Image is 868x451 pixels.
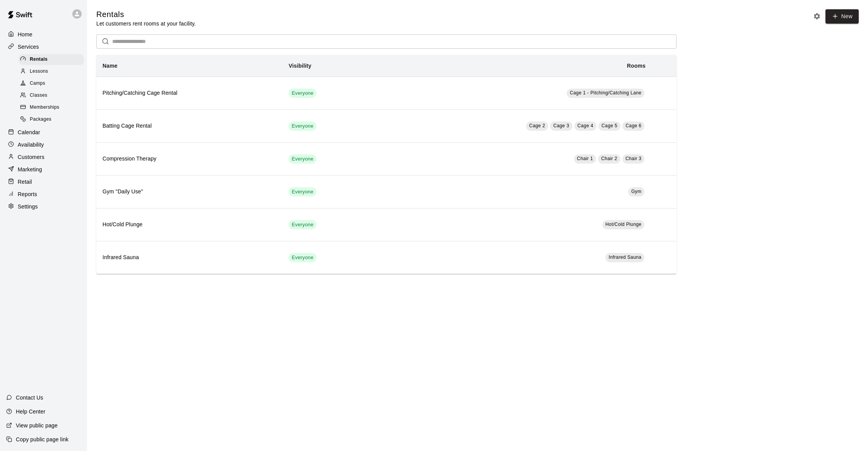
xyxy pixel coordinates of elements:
[553,123,569,128] span: Cage 3
[19,102,87,114] a: Memberships
[6,176,81,188] a: Retail
[19,65,87,77] a: Lessons
[19,53,87,65] a: Rentals
[30,92,47,99] span: Classes
[18,128,40,136] p: Calendar
[289,90,316,97] span: Everyone
[30,80,45,87] span: Camps
[289,155,316,163] span: Everyone
[18,43,39,51] p: Services
[19,90,84,101] div: Classes
[570,90,641,96] span: Cage 1 - Pitching/Catching Lane
[625,123,641,128] span: Cage 6
[103,188,276,196] h6: Gym "Daily Use"
[19,66,84,77] div: Lessons
[18,153,44,161] p: Customers
[289,121,316,131] div: This service is visible to all of your customers
[6,201,81,212] a: Settings
[16,408,45,415] p: Help Center
[289,254,316,261] span: Everyone
[6,126,81,138] a: Calendar
[19,78,87,90] a: Camps
[811,10,823,22] button: Rental settings
[18,178,32,186] p: Retail
[103,220,276,229] h6: Hot/Cold Plunge
[103,122,276,130] h6: Batting Cage Rental
[289,221,316,229] span: Everyone
[16,422,58,429] p: View public page
[289,220,316,229] div: This service is visible to all of your customers
[18,141,44,149] p: Availability
[605,222,641,227] span: Hot/Cold Plunge
[6,188,81,200] a: Reports
[30,104,59,111] span: Memberships
[30,116,51,123] span: Packages
[19,114,87,126] a: Packages
[6,139,81,150] a: Availability
[289,253,316,262] div: This service is visible to all of your customers
[30,68,48,75] span: Lessons
[289,123,316,130] span: Everyone
[19,90,87,102] a: Classes
[96,20,196,27] p: Let customers rent rooms at your facility.
[627,63,646,69] b: Rooms
[289,188,316,196] span: Everyone
[529,123,545,128] span: Cage 2
[103,63,118,69] b: Name
[19,54,84,65] div: Rentals
[631,189,642,194] span: Gym
[289,89,316,98] div: This service is visible to all of your customers
[6,29,81,40] a: Home
[6,41,81,53] a: Services
[19,114,84,125] div: Packages
[96,9,196,20] h5: Rentals
[30,56,48,63] span: Rentals
[18,31,32,38] p: Home
[18,190,37,198] p: Reports
[601,123,617,128] span: Cage 5
[825,9,859,24] a: New
[18,166,42,173] p: Marketing
[18,203,38,210] p: Settings
[289,63,311,69] b: Visibility
[578,123,593,128] span: Cage 4
[16,394,43,401] p: Contact Us
[103,89,276,97] h6: Pitching/Catching Cage Rental
[577,156,593,161] span: Chair 1
[6,151,81,163] a: Customers
[19,102,84,113] div: Memberships
[19,78,84,89] div: Camps
[96,55,677,274] table: simple table
[103,253,276,262] h6: Infrared Sauna
[289,187,316,196] div: This service is visible to all of your customers
[6,164,81,175] a: Marketing
[601,156,617,161] span: Chair 2
[608,255,641,260] span: Infrared Sauna
[289,154,316,164] div: This service is visible to all of your customers
[16,436,68,443] p: Copy public page link
[103,155,276,163] h6: Compression Therapy
[625,156,641,161] span: Chair 3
